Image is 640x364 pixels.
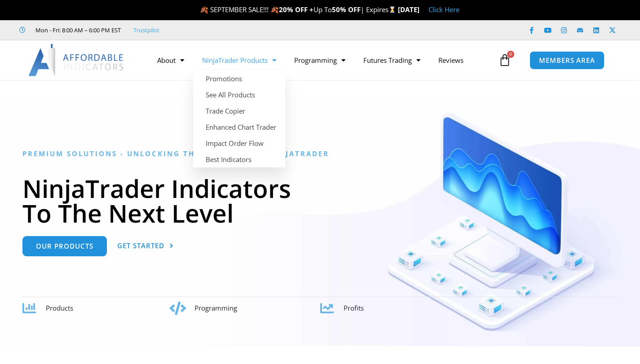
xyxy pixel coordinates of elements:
[22,236,107,256] a: Our Products
[22,149,618,158] h6: Premium Solutions - Unlocking the Potential in NinjaTrader
[398,5,419,14] strong: [DATE]
[285,50,354,70] a: Programming
[22,176,618,225] h1: NinjaTrader Indicators To The Next Level
[28,44,125,76] img: LogoAI | Affordable Indicators – NinjaTrader
[193,70,285,167] ul: NinjaTrader Products
[193,151,285,167] a: Best Indicators
[193,135,285,151] a: Impact Order Flow
[193,70,285,87] a: Promotions
[193,119,285,135] a: Enhanced Chart Trader
[429,50,472,70] a: Reviews
[193,103,285,119] a: Trade Copier
[194,303,237,312] span: Programming
[428,5,459,14] a: Click Here
[389,6,396,13] img: ⌛
[279,5,313,14] strong: 20% OFF +
[36,243,93,250] span: Our Products
[148,50,496,70] nav: Menu
[117,242,164,249] span: Get Started
[33,25,121,35] span: Mon - Fri: 8:00 AM – 6:00 PM EST
[193,50,285,70] a: NinjaTrader Products
[200,5,398,14] span: 🍂 SEPTEMBER SALE!!! 🍂 Up To | Expires
[530,51,605,70] a: MEMBERS AREA
[193,87,285,103] a: See All Products
[133,25,159,35] a: Trustpilot
[344,303,364,312] span: Profits
[485,47,525,73] a: 0
[507,51,514,58] span: 0
[117,236,174,256] a: Get Started
[332,5,361,14] strong: 50% OFF
[539,57,595,64] span: MEMBERS AREA
[46,303,73,312] span: Products
[354,50,429,70] a: Futures Trading
[148,50,193,70] a: About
